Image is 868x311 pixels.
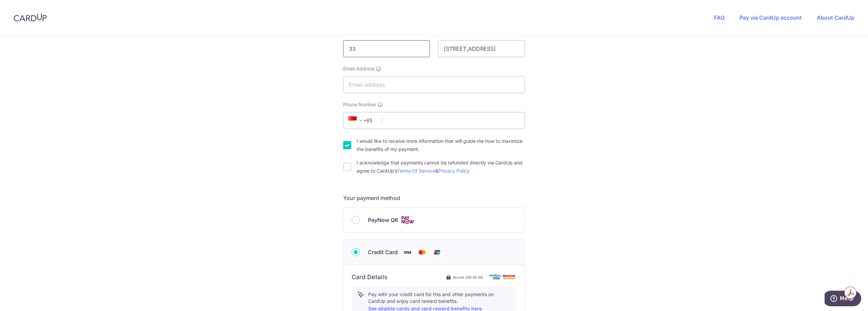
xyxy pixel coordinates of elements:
span: Phone Number [343,101,376,108]
iframe: Opens a widget where you can find more information [825,291,861,308]
input: First name [343,40,430,57]
span: +65 [349,116,365,125]
img: Cards logo [401,216,414,224]
div: PayNow QR Cards logo [352,216,516,224]
span: +65 [347,116,377,125]
span: PayNow QR [368,216,398,224]
label: I acknowledge that payments cannot be refunded directly via CardUp and agree to CardUp’s & [357,159,525,175]
a: Pay via CardUp account [739,14,802,21]
input: Last name [438,40,525,57]
span: Email Address [343,65,375,72]
a: Privacy Policy [438,168,470,174]
label: I would like to receive more information that will guide me how to maximize the benefits of my pa... [357,137,525,153]
img: Union Pay [430,248,444,257]
a: FAQ [714,14,725,21]
div: Credit Card Visa Mastercard Union Pay [352,248,516,257]
span: Secure 256-bit SSL [453,274,484,280]
h5: Your payment method [343,194,525,202]
img: Visa [400,248,414,257]
a: Terms Of Service [397,168,435,174]
input: Email address [343,76,525,93]
img: card secure [489,274,516,280]
img: CardUp [14,14,47,22]
a: About CardUp [817,14,854,21]
span: Credit Card [368,248,398,256]
h6: Card Details [352,273,388,281]
img: Mastercard [415,248,429,257]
